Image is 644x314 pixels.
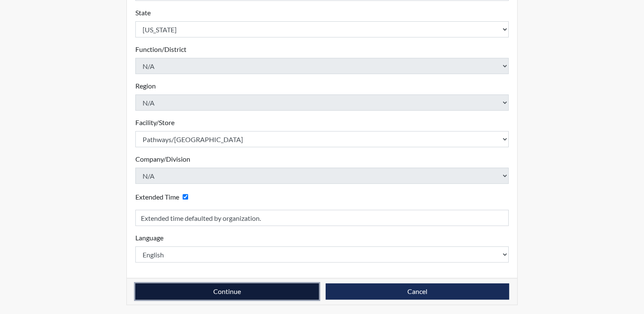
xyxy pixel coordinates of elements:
label: Function/District [135,44,186,54]
div: Checking this box will provide the interviewee with an accomodation of extra time to answer each ... [135,191,192,203]
label: Company/Division [135,154,190,164]
input: Reason for Extension [135,210,509,226]
label: Region [135,81,156,91]
button: Cancel [326,283,509,300]
label: Facility/Store [135,117,175,128]
button: Continue [135,283,319,300]
label: Extended Time [135,192,179,202]
label: Language [135,233,163,243]
label: State [135,8,151,18]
